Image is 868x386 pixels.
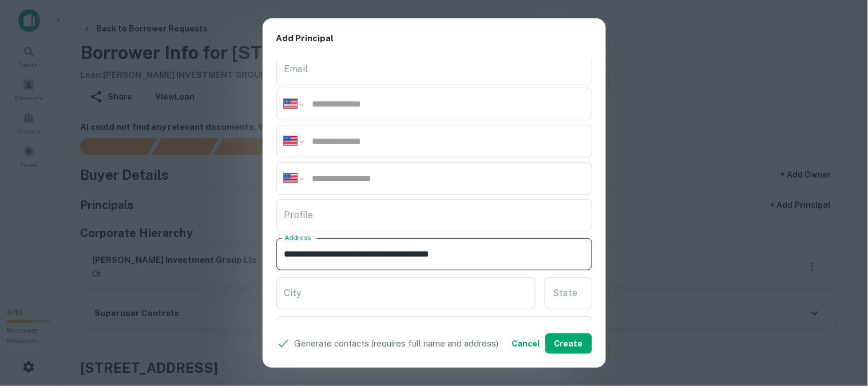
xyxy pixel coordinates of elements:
[545,333,592,354] button: Create
[284,233,311,243] label: Address
[263,18,606,59] h2: Add Principal
[811,294,868,349] iframe: Chat Widget
[295,337,499,350] p: Generate contacts (requires full name and address)
[508,333,545,354] button: Cancel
